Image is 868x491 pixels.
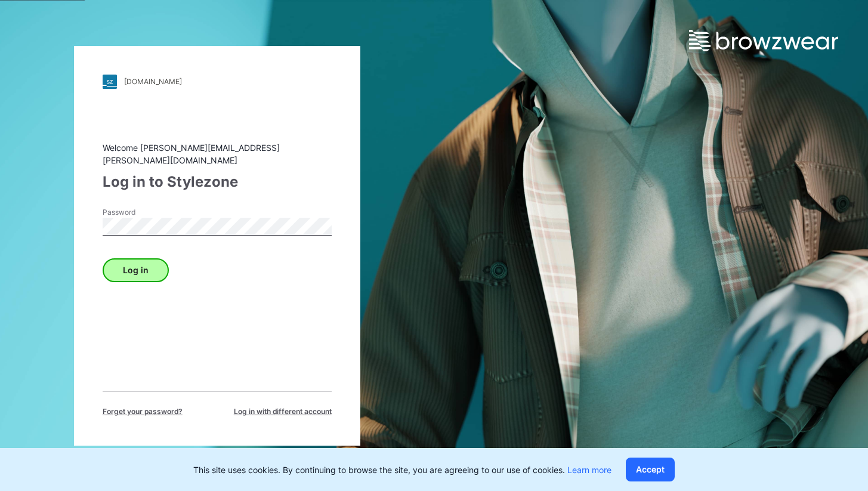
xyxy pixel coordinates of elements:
[124,77,182,86] div: [DOMAIN_NAME]
[103,75,117,89] img: stylezone-logo.562084cfcfab977791bfbf7441f1a819.svg
[103,141,332,166] div: Welcome [PERSON_NAME][EMAIL_ADDRESS][PERSON_NAME][DOMAIN_NAME]
[626,458,675,481] button: Accept
[193,464,611,476] p: This site uses cookies. By continuing to browse the site, you are agreeing to our use of cookies.
[103,258,169,282] button: Log in
[567,465,611,475] a: Learn more
[689,30,838,51] img: browzwear-logo.e42bd6dac1945053ebaf764b6aa21510.svg
[103,207,186,218] label: Password
[103,75,332,89] a: [DOMAIN_NAME]
[103,406,183,417] span: Forget your password?
[234,406,332,417] span: Log in with different account
[103,171,332,193] div: Log in to Stylezone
